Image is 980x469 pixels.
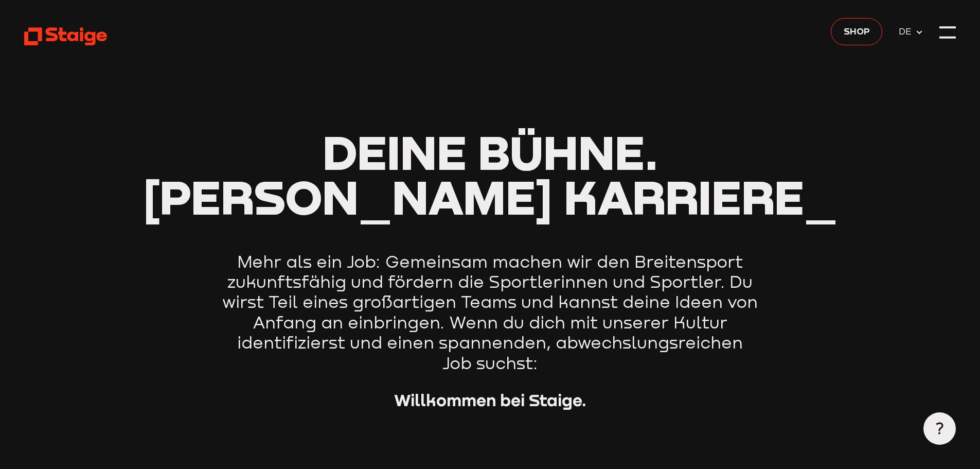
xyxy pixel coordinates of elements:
span: Shop [844,24,870,38]
span: DE [899,24,915,39]
p: Mehr als ein Job: Gemeinsam machen wir den Breitensport zukunftsfähig und fördern die Sportlerinn... [220,252,760,373]
strong: Willkommen bei Staige. [394,390,586,410]
a: Shop [831,18,882,45]
span: Deine Bühne. [PERSON_NAME] Karriere_ [143,124,838,225]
